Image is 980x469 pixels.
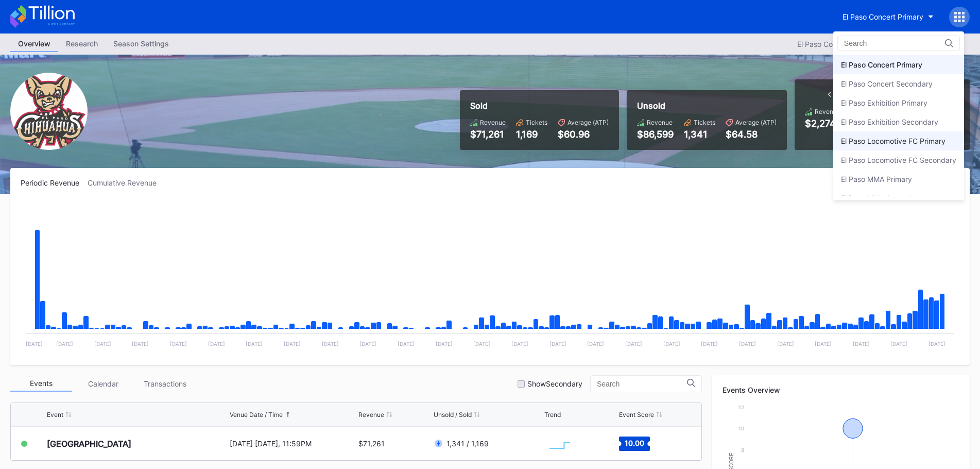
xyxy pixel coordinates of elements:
[841,118,938,126] div: El Paso Exhibition Secondary
[841,79,933,88] div: El Paso Concert Secondary
[841,60,922,69] div: El Paso Concert Primary
[841,156,956,164] div: El Paso Locomotive FC Secondary
[841,175,912,183] div: El Paso MMA Primary
[841,194,923,203] div: El Paso MMA Secondary
[841,137,945,145] div: El Paso Locomotive FC Primary
[844,39,934,47] input: Search
[841,98,927,107] div: El Paso Exhibition Primary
